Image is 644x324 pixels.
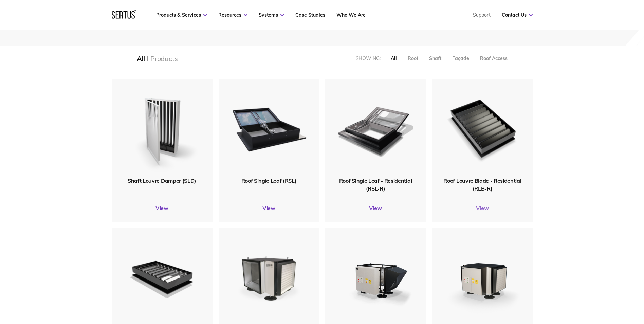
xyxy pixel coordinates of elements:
a: View [325,204,426,211]
a: Systems [259,12,284,18]
div: Roof Access [480,55,508,61]
span: Roof Louvre Blade - Residential (RLB-R) [443,177,521,192]
div: All [391,55,397,61]
span: Roof Single Leaf - Residential (RSL-R) [339,177,412,192]
a: Who We Are [336,12,366,18]
div: Façade [452,55,469,61]
span: Shaft Louvre Damper (SLD) [128,177,196,184]
a: View [219,204,319,211]
a: View [112,204,213,211]
div: Roof [408,55,418,61]
div: Showing: [356,55,381,61]
span: Roof Single Leaf (RSL) [241,177,297,184]
a: Products & Services [156,12,207,18]
a: View [432,204,533,211]
a: Support [473,12,491,18]
div: All [137,54,145,63]
div: Products [150,54,178,63]
div: Shaft [429,55,441,61]
a: Case Studies [295,12,325,18]
a: Contact Us [502,12,533,18]
iframe: Chat Widget [610,291,644,324]
a: Resources [218,12,247,18]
